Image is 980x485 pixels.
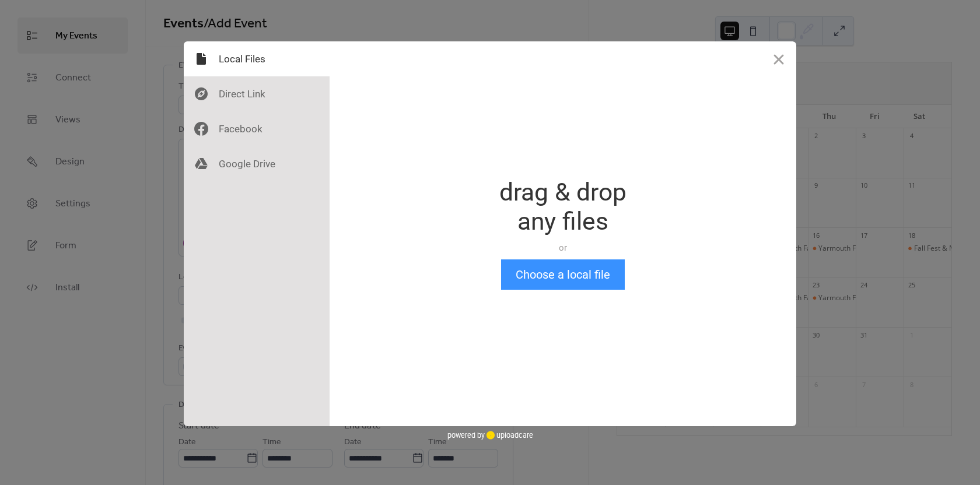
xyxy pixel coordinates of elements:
[761,41,796,76] button: Close
[184,76,330,111] div: Direct Link
[501,259,625,290] button: Choose a local file
[184,111,330,146] div: Facebook
[499,242,626,254] div: or
[184,146,330,181] div: Google Drive
[184,41,330,76] div: Local Files
[485,431,533,440] a: uploadcare
[499,178,626,236] div: drag & drop any files
[447,426,533,444] div: powered by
